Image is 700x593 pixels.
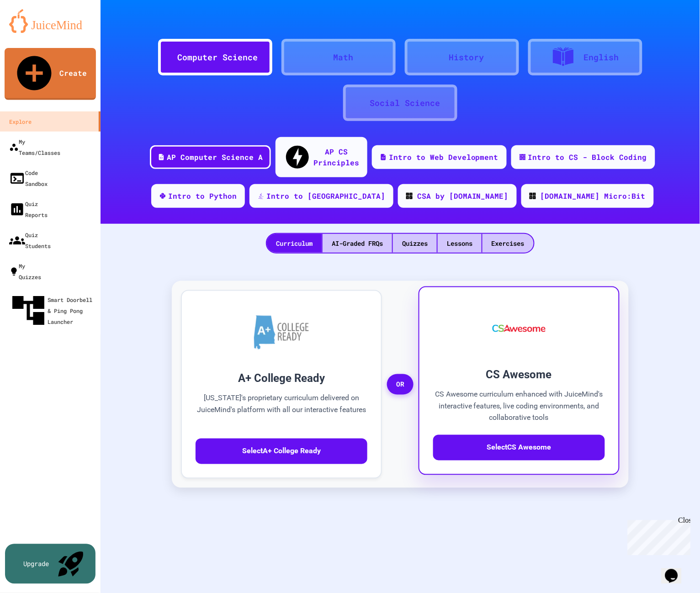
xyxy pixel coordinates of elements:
[370,97,440,109] div: Social Science
[9,136,60,158] div: My Teams/Classes
[584,51,619,64] div: English
[9,291,97,330] div: Smart Doorbell & Ping Pong Launcher
[9,116,32,127] div: Explore
[541,191,646,201] div: [DOMAIN_NAME] Micro:Bit
[333,51,353,64] div: Math
[196,392,367,428] p: [US_STATE]'s proprietary curriculum delivered on JuiceMind's platform with all our interactive fe...
[254,315,309,349] img: A+ College Ready
[9,167,48,189] div: Code Sandbox
[196,371,367,387] h3: A+ College Ready
[323,234,392,253] div: AI-Graded FRQs
[433,435,605,461] button: SelectCS Awesome
[433,389,605,424] p: CS Awesome curriculum enhanced with JuiceMind's interactive features, live coding environments, a...
[417,191,509,201] div: CSA by [DOMAIN_NAME]
[387,374,414,395] span: OR
[662,556,691,584] iframe: chat widget
[438,234,482,253] div: Lessons
[393,234,437,253] div: Quizzes
[483,234,534,253] div: Exercises
[9,260,41,282] div: My Quizzes
[433,367,605,383] h3: CS Awesome
[528,152,647,163] div: Intro to CS - Block Coding
[483,301,555,356] img: CS Awesome
[389,152,498,163] div: Intro to Web Development
[313,146,359,168] div: AP CS Principles
[167,152,263,163] div: AP Computer Science A
[449,51,484,64] div: History
[177,51,258,64] div: Computer Science
[266,191,385,201] div: Intro to [GEOGRAPHIC_DATA]
[406,193,413,199] img: CODE_logo_RGB.png
[5,48,96,100] a: Create
[267,234,322,253] div: Curriculum
[196,439,367,464] button: SelectA+ College Ready
[4,4,63,58] div: Chat with us now!Close
[9,9,91,33] img: logo-orange.svg
[9,229,51,251] div: Quiz Students
[9,198,48,220] div: Quiz Reports
[624,517,691,556] iframe: chat widget
[530,193,536,199] img: CODE_logo_RGB.png
[168,191,237,201] div: Intro to Python
[23,559,49,569] div: Upgrade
